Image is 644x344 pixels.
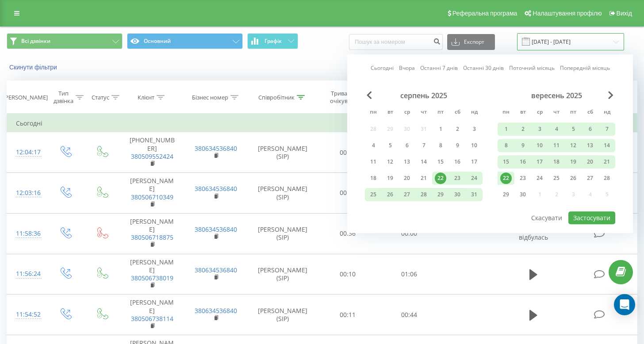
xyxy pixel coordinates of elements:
input: Пошук за номером [349,34,443,50]
div: пн 22 вер 2025 р. [498,172,514,185]
button: Основний [127,33,243,49]
div: 10 [534,140,545,151]
div: 17 [534,156,545,168]
div: 11:54:52 [16,306,38,323]
div: пт 5 вер 2025 р. [565,122,582,136]
div: пн 4 серп 2025 р. [365,139,382,152]
div: сб 20 вер 2025 р. [582,155,598,168]
div: чт 7 серп 2025 р. [415,139,432,152]
td: [PERSON_NAME] [120,254,184,294]
div: 4 [551,123,562,135]
div: 25 [551,172,562,184]
button: Застосувати [568,211,615,224]
abbr: неділя [468,106,481,119]
div: 12 [384,156,396,168]
div: сб 13 вер 2025 р. [582,139,598,152]
div: 8 [500,140,512,151]
div: 24 [534,172,545,184]
div: 12:03:16 [16,184,38,202]
div: 26 [384,189,396,200]
div: 17 [468,156,480,168]
div: Статус [92,94,109,101]
a: 380634536840 [195,184,237,193]
div: 26 [567,172,579,184]
div: 16 [452,156,463,168]
div: чт 11 вер 2025 р. [548,139,565,152]
div: чт 21 серп 2025 р. [415,172,432,185]
div: пт 1 серп 2025 р. [432,122,449,136]
div: 6 [401,140,413,151]
abbr: четвер [417,106,430,119]
td: [PERSON_NAME] [120,173,184,214]
div: 4 [368,140,379,151]
div: 9 [517,140,529,151]
button: Скасувати [526,211,567,224]
td: [PERSON_NAME] (SIP) [248,294,317,335]
div: 27 [584,172,596,184]
div: вт 26 серп 2025 р. [382,188,399,201]
div: пт 29 серп 2025 р. [432,188,449,201]
a: 380634536840 [195,266,237,274]
a: 380506718875 [131,233,173,241]
abbr: середа [400,106,414,119]
div: пн 11 серп 2025 р. [365,155,382,168]
div: 21 [418,172,429,184]
a: Поточний місяць [509,64,555,73]
div: 15 [500,156,512,168]
div: чт 25 вер 2025 р. [548,172,565,185]
abbr: середа [533,106,546,119]
button: Скинути фільтри [7,63,61,71]
td: 00:00 [379,213,440,254]
div: пт 8 серп 2025 р. [432,139,449,152]
div: 2 [452,123,463,135]
a: 380634536840 [195,306,237,315]
div: нд 28 вер 2025 р. [598,172,615,185]
div: ср 13 серп 2025 р. [399,155,415,168]
span: Next Month [608,91,613,99]
div: нд 31 серп 2025 р. [466,188,483,201]
abbr: понеділок [499,106,513,119]
td: [PHONE_NUMBER] [120,132,184,173]
abbr: субота [451,106,464,119]
div: 2 [517,123,529,135]
div: 30 [452,189,463,200]
div: 20 [584,156,596,168]
div: 14 [418,156,429,168]
div: вт 5 серп 2025 р. [382,139,399,152]
a: Попередній місяць [560,64,610,73]
div: 11 [551,140,562,151]
abbr: субота [583,106,597,119]
td: 00:10 [317,254,379,294]
div: ср 17 вер 2025 р. [531,155,548,168]
a: 380634536840 [195,144,237,153]
div: Тип дзвінка [54,90,73,105]
div: Клієнт [138,94,154,101]
div: чт 4 вер 2025 р. [548,122,565,136]
div: 8 [435,140,446,151]
td: 00:44 [379,294,440,335]
div: 13 [584,140,596,151]
abbr: вівторок [383,106,397,119]
div: сб 6 вер 2025 р. [582,122,598,136]
div: 24 [468,172,480,184]
div: пн 25 серп 2025 р. [365,188,382,201]
div: 28 [418,189,429,200]
a: 380506738114 [131,314,173,323]
div: 18 [551,156,562,168]
div: вт 23 вер 2025 р. [514,172,531,185]
abbr: п’ятниця [567,106,580,119]
div: нд 14 вер 2025 р. [598,139,615,152]
div: сб 9 серп 2025 р. [449,139,466,152]
div: 22 [435,172,446,184]
div: 5 [567,123,579,135]
td: [PERSON_NAME] (SIP) [248,254,317,294]
div: пт 22 серп 2025 р. [432,172,449,185]
span: Всі дзвінки [21,38,50,45]
div: нд 17 серп 2025 р. [466,155,483,168]
span: Налаштування профілю [533,10,602,17]
a: 380506710349 [131,193,173,201]
div: 19 [567,156,579,168]
abbr: п’ятниця [434,106,447,119]
td: [PERSON_NAME] (SIP) [248,132,317,173]
div: пт 15 серп 2025 р. [432,155,449,168]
